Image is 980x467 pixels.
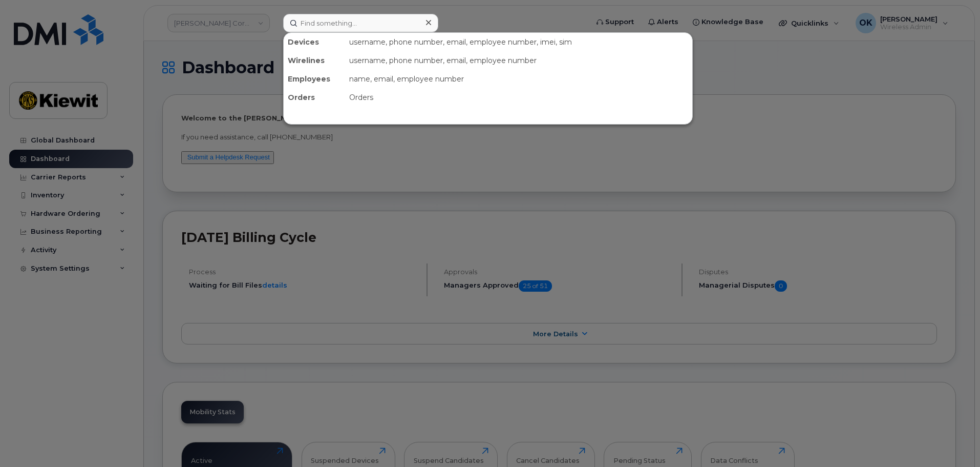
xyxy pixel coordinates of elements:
[284,33,345,51] div: Devices
[284,70,345,88] div: Employees
[345,33,692,51] div: username, phone number, email, employee number, imei, sim
[345,51,692,70] div: username, phone number, email, employee number
[284,88,345,107] div: Orders
[935,422,972,459] iframe: Messenger Launcher
[345,88,692,107] div: Orders
[284,51,345,70] div: Wirelines
[345,70,692,88] div: name, email, employee number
